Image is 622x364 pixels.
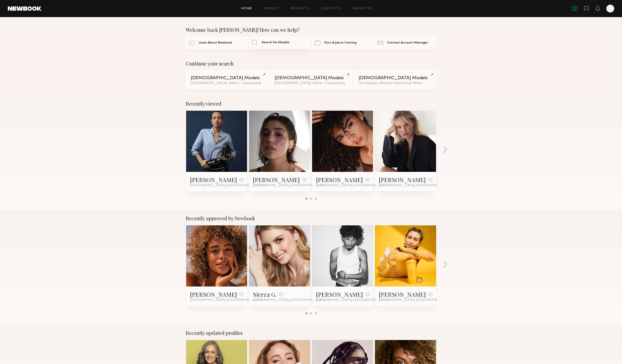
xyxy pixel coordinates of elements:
div: [DEMOGRAPHIC_DATA] Models [191,76,263,80]
a: [DEMOGRAPHIC_DATA] ModelsLos Angeles, Blonde hair&2other filters [354,70,436,89]
span: [GEOGRAPHIC_DATA], [GEOGRAPHIC_DATA] [316,184,389,188]
a: Learn About Newbook [186,37,248,49]
span: [GEOGRAPHIC_DATA], [GEOGRAPHIC_DATA] [379,184,452,188]
a: [PERSON_NAME] [316,290,363,298]
a: [PERSON_NAME] [253,176,300,184]
a: [PERSON_NAME] [379,290,426,298]
span: Learn About Newbook [199,41,232,44]
div: Recently viewed [186,101,436,107]
a: Sierra G. [253,290,276,298]
span: [GEOGRAPHIC_DATA], [GEOGRAPHIC_DATA] [316,298,389,302]
span: & 2 other filter s [343,82,366,85]
div: Recently updated profiles [186,330,436,336]
div: Recently approved by Newbook [186,215,436,221]
a: Contact Account Manager [374,37,436,49]
span: & 1 other filter [259,82,280,85]
div: Continue your search [186,61,436,66]
a: [PERSON_NAME] [190,290,237,298]
a: Job Posts [321,7,341,10]
span: Search For Models [261,41,290,44]
div: [GEOGRAPHIC_DATA], White / Caucasian [275,82,347,85]
div: [DEMOGRAPHIC_DATA] Models [275,76,347,80]
div: [DEMOGRAPHIC_DATA] Models [359,76,431,80]
a: D [606,5,614,12]
a: Home [241,7,252,10]
span: [GEOGRAPHIC_DATA], [GEOGRAPHIC_DATA] [379,298,452,302]
span: [GEOGRAPHIC_DATA], [GEOGRAPHIC_DATA] [253,298,326,302]
a: Favorites [353,7,373,10]
div: Welcome back [PERSON_NAME]! How can we help? [186,27,436,33]
a: Models [264,7,279,10]
a: [PERSON_NAME] [379,176,426,184]
div: Los Angeles, Blonde hair [359,82,431,85]
a: Search For Models [249,36,310,49]
span: [GEOGRAPHIC_DATA], [GEOGRAPHIC_DATA] [190,298,263,302]
a: [DEMOGRAPHIC_DATA] Models[GEOGRAPHIC_DATA], White / Caucasian&2other filters [270,70,352,89]
a: Post A Job or Casting [312,37,373,49]
span: & 2 other filter s [399,82,422,85]
a: Requests [291,7,309,10]
span: [GEOGRAPHIC_DATA], [GEOGRAPHIC_DATA] [190,184,263,188]
a: [PERSON_NAME] [316,176,363,184]
a: [DEMOGRAPHIC_DATA] Models[GEOGRAPHIC_DATA], White / Caucasian&1other filter [186,70,268,89]
a: [PERSON_NAME] [190,176,237,184]
div: [GEOGRAPHIC_DATA], White / Caucasian [191,82,263,85]
span: Post A Job or Casting [324,41,356,44]
span: [GEOGRAPHIC_DATA], [GEOGRAPHIC_DATA] [253,184,326,188]
span: Contact Account Manager [387,41,428,44]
